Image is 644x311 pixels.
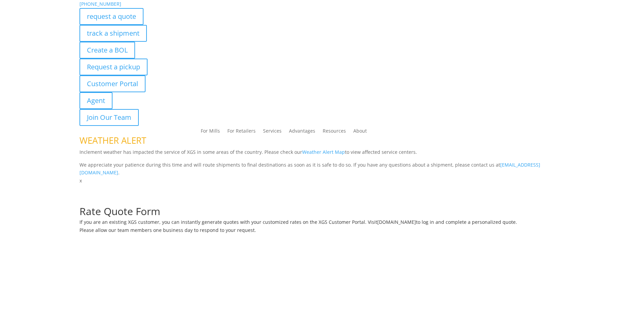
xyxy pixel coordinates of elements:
[79,198,565,206] p: Complete the form below for a customized quote based on your shipping needs.
[377,219,416,225] a: [DOMAIN_NAME]
[79,59,148,75] a: Request a pickup
[79,25,147,42] a: track a shipment
[79,148,565,161] p: Inclement weather has impacted the service of XGS in some areas of the country. Please check our ...
[227,129,256,136] a: For Retailers
[79,219,377,225] span: If you are an existing XGS customer, you can instantly generate quotes with your customized rates...
[79,75,146,92] a: Customer Portal
[79,185,565,198] h1: Request a Quote
[79,8,143,25] a: request a quote
[263,129,282,136] a: Services
[79,206,565,220] h1: Rate Quote Form
[289,129,315,136] a: Advantages
[79,134,146,146] span: WEATHER ALERT
[79,161,565,177] p: We appreciate your patience during this time and will route shipments to final destinations as so...
[353,129,367,136] a: About
[201,129,220,136] a: For Mills
[323,129,346,136] a: Resources
[416,219,517,225] span: to log in and complete a personalized quote.
[79,1,121,7] a: [PHONE_NUMBER]
[302,149,345,155] a: Weather Alert Map
[79,42,135,59] a: Create a BOL
[79,109,139,126] a: Join Our Team
[79,92,112,109] a: Agent
[79,228,565,236] h6: Please allow our team members one business day to respond to your request.
[79,177,565,185] p: x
